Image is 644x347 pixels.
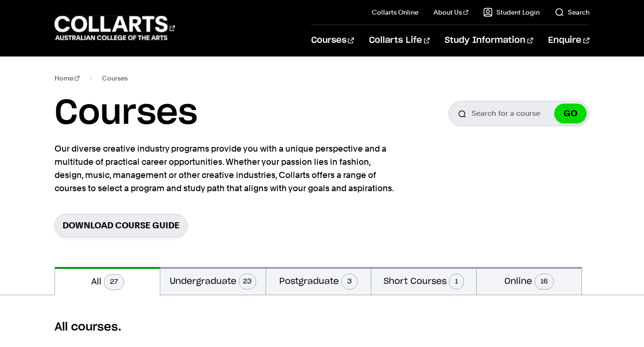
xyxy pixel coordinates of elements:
a: Collarts Life [369,25,430,56]
span: 27 [104,274,124,290]
a: Study Information [445,25,533,56]
a: Courses [311,25,354,56]
h2: All courses. [55,320,589,335]
h1: Courses [55,92,197,135]
a: Enquire [548,25,589,56]
button: Short Courses1 [371,267,476,295]
span: 3 [341,274,358,290]
a: Collarts Online [372,8,418,17]
a: Search [555,8,589,17]
span: 1 [449,274,464,290]
button: Undergraduate23 [160,267,265,295]
a: Student Login [483,8,540,17]
span: 16 [534,274,554,290]
span: Courses [102,72,128,85]
a: Download Course Guide [55,214,188,237]
button: Online16 [477,267,581,295]
button: Postgraduate3 [266,267,371,295]
button: GO [554,104,587,123]
input: Search for a course [448,101,589,126]
span: 23 [239,274,256,290]
div: Go to homepage [55,15,175,41]
p: Our diverse creative industry programs provide you with a unique perspective and a multitude of p... [55,142,398,195]
a: Home [55,72,79,85]
button: All27 [55,267,160,295]
a: About Us [433,8,468,17]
